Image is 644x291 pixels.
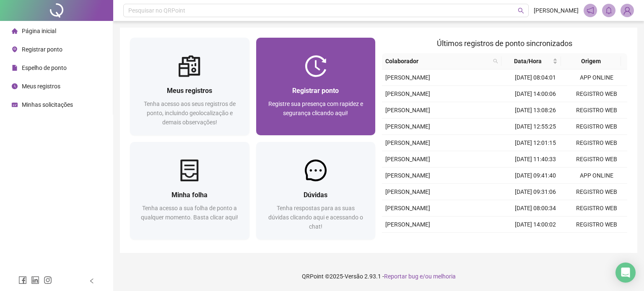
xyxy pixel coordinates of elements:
[385,57,490,66] span: Colaborador
[566,102,627,118] td: REGISTRO WEB
[505,233,566,249] td: [DATE] 13:09:38
[505,86,566,102] td: [DATE] 14:00:06
[501,53,561,70] th: Data/Hora
[171,191,208,199] span: Minha folha
[31,276,39,284] span: linkedin
[505,151,566,167] td: [DATE] 11:40:33
[292,87,339,95] span: Registrar ponto
[437,39,572,48] span: Últimos registros de ponto sincronizados
[18,276,27,284] span: facebook
[268,205,363,230] span: Tenha respostas para as suas dúvidas clicando aqui e acessando o chat!
[12,83,18,89] span: clock-circle
[12,102,18,108] span: schedule
[385,188,430,195] span: [PERSON_NAME]
[12,65,18,71] span: file
[141,205,238,221] span: Tenha acesso a sua folha de ponto a qualquer momento. Basta clicar aqui!
[566,167,627,184] td: APP ONLINE
[304,191,327,199] span: Dúvidas
[518,8,524,14] span: search
[566,200,627,216] td: REGISTRO WEB
[566,151,627,167] td: REGISTRO WEB
[505,184,566,200] td: [DATE] 09:31:06
[385,90,430,97] span: [PERSON_NAME]
[615,263,636,283] div: Open Intercom Messenger
[12,28,18,34] span: home
[566,216,627,233] td: REGISTRO WEB
[534,6,579,15] span: [PERSON_NAME]
[566,135,627,151] td: REGISTRO WEB
[385,107,430,113] span: [PERSON_NAME]
[566,70,627,86] td: APP ONLINE
[256,38,376,135] a: Registrar pontoRegistre sua presença com rapidez e segurança clicando aqui!
[505,102,566,118] td: [DATE] 13:08:26
[505,167,566,184] td: [DATE] 09:41:40
[22,28,56,34] span: Página inicial
[22,64,67,71] span: Espelho de ponto
[345,273,363,280] span: Versão
[505,70,566,86] td: [DATE] 08:04:01
[385,156,430,162] span: [PERSON_NAME]
[22,83,60,90] span: Meus registros
[256,142,376,239] a: DúvidasTenha respostas para as suas dúvidas clicando aqui e acessando o chat!
[505,118,566,135] td: [DATE] 12:55:25
[22,101,73,108] span: Minhas solicitações
[505,135,566,151] td: [DATE] 12:01:15
[385,221,430,228] span: [PERSON_NAME]
[566,118,627,135] td: REGISTRO WEB
[144,100,236,126] span: Tenha acesso aos seus registros de ponto, incluindo geolocalização e demais observações!
[385,172,430,179] span: [PERSON_NAME]
[587,7,594,14] span: notification
[566,184,627,200] td: REGISTRO WEB
[566,86,627,102] td: REGISTRO WEB
[385,139,430,146] span: [PERSON_NAME]
[566,233,627,249] td: REGISTRO WEB
[605,7,613,14] span: bell
[89,278,95,284] span: left
[385,205,430,211] span: [PERSON_NAME]
[113,262,644,291] footer: QRPoint © 2025 - 2.93.1 -
[22,46,62,53] span: Registrar ponto
[505,216,566,233] td: [DATE] 14:00:02
[505,57,551,66] span: Data/Hora
[491,55,500,67] span: search
[44,276,52,284] span: instagram
[493,59,498,64] span: search
[12,46,18,52] span: environment
[505,200,566,216] td: [DATE] 08:00:34
[268,100,363,116] span: Registre sua presença com rapidez e segurança clicando aqui!
[130,142,249,239] a: Minha folhaTenha acesso a sua folha de ponto a qualquer momento. Basta clicar aqui!
[621,4,634,17] img: 87212
[167,87,212,95] span: Meus registros
[385,123,430,130] span: [PERSON_NAME]
[561,53,621,70] th: Origem
[130,38,249,135] a: Meus registrosTenha acesso aos seus registros de ponto, incluindo geolocalização e demais observa...
[384,273,456,280] span: Reportar bug e/ou melhoria
[385,74,430,81] span: [PERSON_NAME]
